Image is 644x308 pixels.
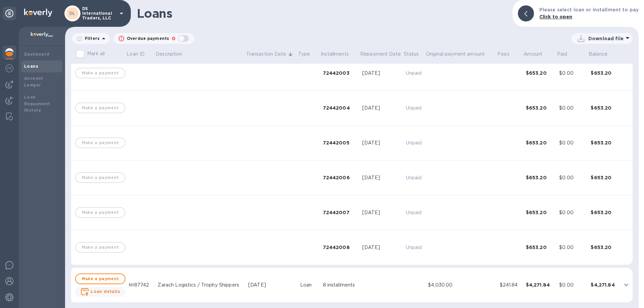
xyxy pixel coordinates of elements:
[362,209,400,216] div: [DATE]
[158,282,243,289] div: Zarach Logistics / Trophy Shippers
[323,282,357,289] div: 8 installments
[81,275,119,283] span: Make a payment
[24,95,50,113] b: Loan Repayment History
[524,51,551,58] span: Amount
[426,51,485,58] p: Original payment amount
[127,36,169,42] p: Overdue payments
[362,174,400,181] div: [DATE]
[539,14,573,19] b: Click to open
[246,51,295,58] span: Transaction Date
[589,51,607,58] p: Balance
[526,174,554,181] div: $653.20
[323,209,357,216] div: 72442007
[362,70,400,77] div: [DATE]
[137,6,507,20] h1: Loans
[75,287,125,297] button: Loan details
[559,244,585,251] div: $0.00
[24,52,50,57] b: Dashboard
[591,244,617,251] div: $653.20
[24,64,38,69] b: Loans
[591,282,617,288] div: $4,271.84
[91,289,120,294] b: Loan details
[69,11,75,16] b: DL
[428,282,494,289] div: $4,030.00
[557,51,568,58] p: Paid
[129,282,153,289] div: №87742
[126,51,153,58] span: Loan ID
[406,105,423,112] p: Unpaid
[298,51,310,58] p: Type
[362,105,400,112] div: [DATE]
[24,9,52,17] img: Logo
[323,105,357,111] div: 72442004
[406,209,423,216] p: Unpaid
[156,51,182,58] p: Description
[526,282,554,288] div: $4,271.84
[126,51,145,58] p: Loan ID
[559,209,585,216] div: $0.00
[591,70,617,76] div: $653.20
[172,35,175,42] p: 0
[323,70,357,76] div: 72442003
[323,139,357,146] div: 72442005
[362,139,400,146] div: [DATE]
[5,64,13,72] img: Foreign exchange
[406,139,423,146] p: Unpaid
[591,174,617,181] div: $653.20
[82,6,116,20] p: DS International Traders, LLC
[75,273,125,284] button: Make a payment
[321,51,349,58] p: Installments
[591,139,617,146] div: $653.20
[426,51,493,58] span: Original payment amount
[526,70,554,76] div: $653.20
[323,174,357,181] div: 72442006
[300,282,318,289] div: Loan
[406,244,423,251] p: Unpaid
[526,139,554,146] div: $653.20
[557,51,576,58] span: Paid
[323,244,357,251] div: 72442008
[500,282,521,289] div: $241.84
[526,244,554,251] div: $653.20
[298,51,319,58] span: Type
[559,105,585,112] div: $0.00
[406,70,423,77] p: Unpaid
[87,50,105,57] p: Mark all
[559,282,585,289] div: $0.00
[559,70,585,77] div: $0.00
[591,209,617,216] div: $653.20
[3,7,16,20] div: Unpin categories
[360,51,401,58] p: Repayment Date
[248,282,295,289] div: [DATE]
[113,33,194,44] button: Overdue payments0
[321,51,358,58] span: Installments
[589,51,616,58] span: Balance
[559,139,585,146] div: $0.00
[246,51,286,58] p: Transaction Date
[404,51,419,58] p: Status
[539,7,639,12] b: Please select loan or installment to pay
[526,105,554,111] div: $653.20
[526,209,554,216] div: $653.20
[524,51,542,58] p: Amount
[559,174,585,181] div: $0.00
[588,35,624,42] p: Download file
[497,51,509,58] p: Fees
[621,280,631,290] button: expand row
[82,36,100,41] p: Filters
[362,244,400,251] div: [DATE]
[591,105,617,111] div: $653.20
[156,51,191,58] span: Description
[24,76,43,87] b: Account Ledger
[497,51,518,58] span: Fees
[406,174,423,181] p: Unpaid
